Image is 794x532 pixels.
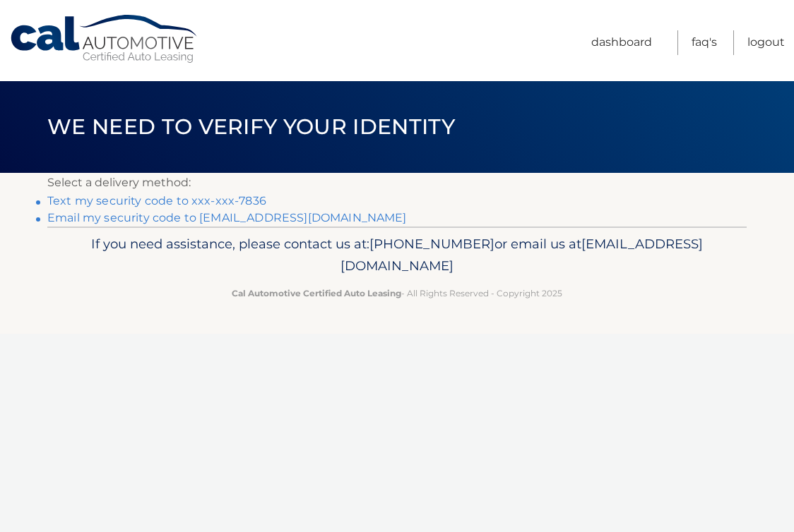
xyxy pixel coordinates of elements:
[369,236,494,252] span: [PHONE_NUMBER]
[47,194,266,207] a: Text my security code to xxx-xxx-7836
[47,173,747,193] p: Select a delivery method:
[57,286,737,301] p: - All Rights Reserved - Copyright 2025
[9,14,200,64] a: Cal Automotive
[591,30,652,55] a: Dashboard
[692,30,717,55] a: FAQ's
[747,30,785,55] a: Logout
[47,114,455,140] span: We need to verify your identity
[232,288,401,298] strong: Cal Automotive Certified Auto Leasing
[47,211,407,224] a: Email my security code to [EMAIL_ADDRESS][DOMAIN_NAME]
[57,233,737,278] p: If you need assistance, please contact us at: or email us at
